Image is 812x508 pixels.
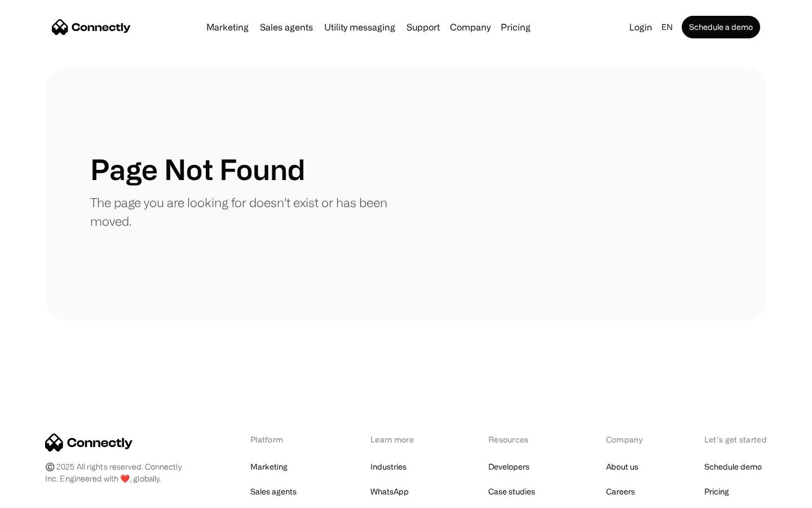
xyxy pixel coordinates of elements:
[488,433,548,445] div: Resources
[496,23,535,32] a: Pricing
[625,19,657,35] a: Login
[370,484,409,500] a: WhatsApp
[255,23,317,32] a: Sales agents
[704,433,767,445] div: Let’s get started
[704,484,729,500] a: Pricing
[250,433,312,445] div: Platform
[370,459,407,475] a: Industries
[11,487,68,504] aside: Language selected: English
[250,459,288,475] a: Marketing
[661,19,673,35] div: en
[682,16,760,38] a: Schedule a demo
[90,152,305,186] h1: Page Not Found
[488,459,529,475] a: Developers
[450,19,491,35] div: Company
[250,484,297,500] a: Sales agents
[704,459,762,475] a: Schedule demo
[606,433,646,445] div: Company
[402,23,444,32] a: Support
[606,459,638,475] a: About us
[23,488,68,504] ul: Language list
[320,23,400,32] a: Utility messaging
[90,193,406,230] p: The page you are looking for doesn't exist or has been moved.
[488,484,535,500] a: Case studies
[202,23,253,32] a: Marketing
[370,433,430,445] div: Learn more
[606,484,635,500] a: Careers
